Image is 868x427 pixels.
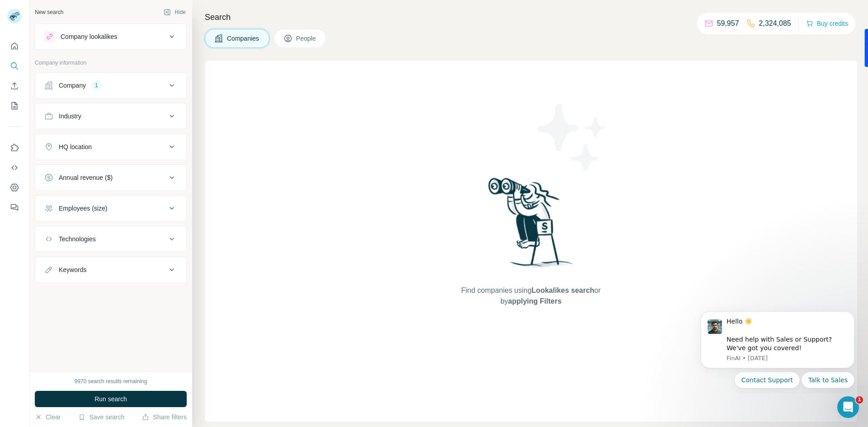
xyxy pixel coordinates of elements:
[59,173,113,182] div: Annual revenue ($)
[142,413,187,422] button: Share filters
[531,97,613,178] img: Surfe Illustration - Stars
[508,297,561,305] span: applying Filters
[7,38,22,54] button: Quick start
[856,396,863,404] span: 1
[806,17,848,30] button: Buy credits
[458,285,603,307] span: Find companies using or by
[759,18,791,29] p: 2,324,085
[296,34,317,43] span: People
[205,11,857,23] h4: Search
[532,286,594,294] span: Lookalikes search
[91,81,102,89] div: 1
[687,303,868,394] iframe: Intercom notifications message
[35,75,186,96] button: Company1
[35,59,187,67] p: Company information
[35,105,186,127] button: Industry
[35,413,61,422] button: Clear
[484,175,578,276] img: Surfe Illustration - Woman searching with binoculars
[59,142,92,151] div: HQ location
[94,394,127,404] span: Run search
[227,34,260,43] span: Companies
[35,391,187,407] button: Run search
[61,32,117,41] div: Company lookalikes
[837,396,859,418] iframe: Intercom live chat
[7,140,22,156] button: Use Surfe on LinkedIn
[59,81,86,90] div: Company
[35,167,186,188] button: Annual revenue ($)
[59,235,96,244] div: Technologies
[35,26,186,47] button: Company lookalikes
[35,197,186,219] button: Employees (size)
[35,136,186,158] button: HQ location
[157,5,192,19] button: Hide
[35,259,186,281] button: Keywords
[717,18,739,29] p: 59,957
[78,413,124,422] button: Save search
[7,98,22,114] button: My lists
[7,199,22,216] button: Feedback
[59,112,81,121] div: Industry
[35,228,186,250] button: Technologies
[7,160,22,176] button: Use Surfe API
[7,78,22,94] button: Enrich CSV
[75,377,147,385] div: 9970 search results remaining
[7,58,22,74] button: Search
[59,265,86,274] div: Keywords
[7,179,22,196] button: Dashboard
[59,204,107,213] div: Employees (size)
[35,8,63,16] div: New search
